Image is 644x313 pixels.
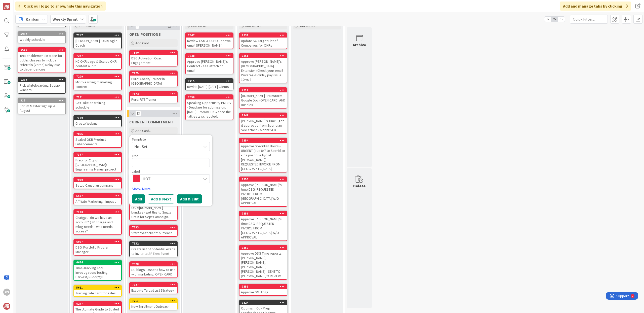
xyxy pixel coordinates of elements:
div: 7120 [76,210,121,214]
div: 7328 [130,262,177,266]
span: Add Card... [135,41,151,45]
div: 6332 [18,78,65,82]
div: Scaled OKR Product Enhancements [74,136,121,147]
div: 7354Approve Speridian Hours - URGENT (due 8/7 to Speridian - it's past due b/c of [PERSON_NAME]) ... [239,138,287,172]
a: 7177Prep for City of [GEOGRAPHIC_DATA]: Engineering Manual project [73,152,122,173]
div: 7191 [74,95,121,99]
a: 7351Approve [PERSON_NAME]'s [DEMOGRAPHIC_DATA] Extension (Check your email - Private) - Holiday p... [239,53,287,83]
div: 7333 [132,226,177,229]
a: 7215Revisit [DATE]-[DATE] Clients [185,78,233,90]
img: Visit kanbanzone.com [3,3,10,10]
div: 6997DSG: Portfolio Program Manager [74,239,121,255]
div: 6247 [76,302,121,305]
div: Pure: RTE Trainer [130,96,177,103]
div: 7175 [132,72,177,75]
div: 7129 [76,116,121,120]
div: 7332 [132,242,177,245]
div: 7349 [242,114,287,117]
a: 5621Training rate card for sales [73,285,122,297]
span: Support [11,1,23,7]
div: 7090 [188,95,233,99]
div: 7175Pure: Coach/ Trainer in [GEOGRAPHIC_DATA] [130,71,177,87]
div: Archive [353,42,366,48]
div: 7277HD OKR page & Scaled OKR content audit [74,54,121,69]
div: [PERSON_NAME]'s Time - get it approved from Speridian. See attach - APPROVED [239,118,287,133]
a: Show More... [132,186,210,192]
div: 7347 [186,33,233,38]
div: 7348Approve [PERSON_NAME]'s Contract - see attach or email [186,54,233,74]
div: HD OKR page & Scaled OKR content audit [74,58,121,69]
div: 7209 [74,74,121,79]
a: 5525Text enablement in place for public classes to include referrals (Verse) Delay due to depende... [18,47,66,73]
div: Click our logo to show/hide this navigation [15,2,106,11]
div: 7217 [76,33,121,37]
span: CURRENT COMMITMENT [129,119,173,124]
div: 7090Speaking Opportunity PMI-SV - Deadline for submission: [DATE] + MARKETING once the talk gets ... [186,95,233,120]
div: 5621 [74,285,121,290]
div: 6332 [20,78,65,82]
div: 7312 [239,88,287,92]
div: Approve [PERSON_NAME]'s time DSG- REQUESTED INVOICE FROM [GEOGRAPHIC_DATA] W/O APPROVAL [239,182,287,206]
div: 7348 [188,54,233,58]
a: 7359Approve SG Blogs [239,284,287,296]
div: 919 [20,99,65,102]
div: Create Webinar [74,120,121,127]
div: Training rate card for sales [74,290,121,296]
div: 7 [26,2,27,6]
div: 7338Update SG Target List of Companies for OKRs [239,33,287,49]
div: 5517 [74,194,121,198]
div: 7338 [239,33,287,38]
div: Start "past client" outreach [130,230,177,236]
a: 7174Pure: RTE Trainer [129,91,178,103]
a: 7175Pure: Coach/ Trainer in [GEOGRAPHIC_DATA] [129,71,178,87]
div: 7120 [74,210,121,214]
div: Revisit [DATE]-[DATE] Clients [186,83,233,90]
div: 7065 [74,132,121,136]
div: 919 [18,98,65,103]
div: Speaking Opportunity PMI-SV - Deadline for submission: [DATE] + MARKETING once the talk gets sche... [186,99,233,120]
div: Approve [PERSON_NAME]'s Contract - see attach or email [186,58,233,74]
a: 7217[PERSON_NAME]: OKR/ Agile Coach [73,32,122,49]
div: DSG: Portfolio Program Manager [74,244,121,255]
a: 7120Chatgpt - do we have an account? $30 charge and mktg needs - who needs access? [73,209,122,235]
div: 7300 [130,50,177,55]
div: 7090 [186,95,233,99]
div: 7332 [130,241,177,246]
div: 7177 [74,152,121,157]
div: 5982 [20,32,65,36]
label: Title [132,154,138,158]
a: 7065Scaled OKR Product Enhancements [73,131,122,148]
div: 7217[PERSON_NAME]: OKR/ Agile Coach [74,33,121,49]
div: 5525 [18,48,65,52]
div: 5525 [20,48,65,52]
div: Pick Whiteboarding Session Winners [18,82,65,93]
a: 7357Approve DSG Time reports: [PERSON_NAME], [PERSON_NAME], [PERSON_NAME], [PERSON_NAME] - SENT T... [239,245,287,280]
div: Get Luke on training schedule [74,99,121,111]
div: Approve [PERSON_NAME]'s [DEMOGRAPHIC_DATA] Extension (Check your email - Private) - Holiday pay i... [239,58,287,83]
a: 7327Execute Target List Strategy [129,282,178,294]
div: 7332Create list of potential execs to invite to SF Exec Event [130,241,177,257]
div: 7174Pure: RTE Trainer [130,92,177,103]
span: 1x [544,17,551,22]
a: 7349[PERSON_NAME]'s Time - get it approved from Speridian. See attach - APPROVED [239,113,287,134]
input: Quick Filter... [570,15,608,24]
div: 5517Affiliate Marketing - Impact [74,194,121,205]
span: Kanban [26,16,39,22]
div: Prep for City of [GEOGRAPHIC_DATA]: Engineering Manual project [74,157,121,172]
div: 7177Prep for City of [GEOGRAPHIC_DATA]: Engineering Manual project [74,152,121,172]
div: 6332Pick Whiteboarding Session Winners [18,78,65,93]
div: 7327 [130,283,177,287]
a: 5517Affiliate Marketing - Impact [73,193,122,205]
div: 7351Approve [PERSON_NAME]'s [DEMOGRAPHIC_DATA] Extension (Check your email - Private) - Holiday p... [239,54,287,83]
div: 7356Approve [PERSON_NAME]'s time DSG -REQUESTED INVOICE FROM [GEOGRAPHIC_DATA] W/O APPROVAL [239,211,287,240]
div: 7351 [239,54,287,58]
div: 7347 [188,33,233,37]
a: 7333Start "past client" outreach [129,225,178,237]
a: 7354Approve Speridian Hours - URGENT (due 8/7 to Speridian - it's past due b/c of [PERSON_NAME]) ... [239,138,287,172]
div: Weekly schedule [18,36,65,43]
div: Time-Tracking Tool Investigation: Testing Harvest/Ruddr/QB [74,265,121,280]
span: 13 [135,111,141,117]
div: Affiliate Marketing - Impact [74,198,121,205]
div: 7191Get Luke on training schedule [74,95,121,111]
div: Microlearning marketing content [74,79,121,90]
